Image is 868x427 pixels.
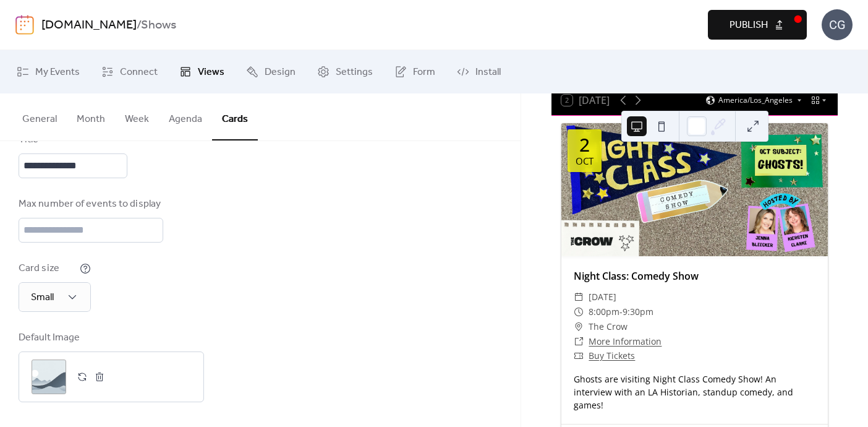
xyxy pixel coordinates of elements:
[67,93,115,139] button: Month
[448,55,510,88] a: Install
[589,350,635,361] a: Buy Tickets
[589,290,616,304] span: [DATE]
[120,65,158,80] span: Connect
[170,55,234,88] a: Views
[308,55,382,88] a: Settings
[198,65,224,80] span: Views
[708,10,807,40] button: Publish
[822,9,853,40] div: CG
[413,65,435,80] span: Form
[19,261,77,276] div: Card size
[41,14,137,37] a: [DOMAIN_NAME]
[574,269,699,283] a: Night Class: Comedy Show
[92,55,167,88] a: Connect
[589,304,619,319] span: 8:00pm
[574,348,584,363] div: ​
[574,290,584,304] div: ​
[561,373,828,412] div: Ghosts are visiting Night Class Comedy Show! An interview with an LA Historian, standup comedy, a...
[141,14,176,37] b: Shows
[475,65,501,80] span: Install
[385,55,445,88] a: Form
[619,304,623,319] span: -
[115,93,159,139] button: Week
[265,65,296,80] span: Design
[7,55,89,88] a: My Events
[31,288,54,307] span: Small
[237,55,305,88] a: Design
[32,360,66,394] div: ;
[35,65,80,80] span: My Events
[574,319,584,334] div: ​
[574,334,584,349] div: ​
[589,319,628,334] span: The Crow
[579,136,590,154] div: 2
[137,14,141,37] b: /
[574,304,584,319] div: ​
[159,93,212,139] button: Agenda
[576,157,594,166] div: Oct
[212,93,258,140] button: Cards
[19,197,161,212] div: Max number of events to display
[730,18,768,33] span: Publish
[336,65,373,80] span: Settings
[623,304,653,319] span: 9:30pm
[12,93,67,139] button: General
[589,335,662,347] a: More Information
[15,15,34,35] img: logo
[19,132,125,147] div: Title
[718,97,793,104] span: America/Los_Angeles
[19,330,202,345] div: Default Image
